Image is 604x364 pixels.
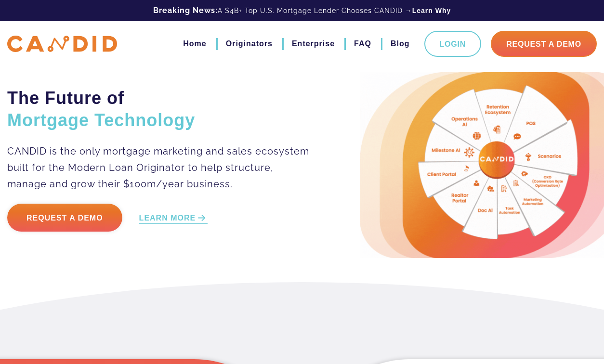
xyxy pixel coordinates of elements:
a: Blog [391,36,410,52]
a: FAQ [354,36,371,52]
img: CANDID APP [7,36,117,52]
a: Login [424,31,482,57]
p: CANDID is the only mortgage marketing and sales ecosystem built for the Modern Loan Originator to... [7,143,312,192]
a: Originators [226,36,273,52]
b: Breaking News: [153,6,218,15]
h2: The Future of [7,87,312,131]
a: Learn Why [412,6,451,15]
a: Request A Demo [491,31,597,57]
a: Home [183,36,206,52]
span: Mortgage Technology [7,110,195,130]
a: LEARN MORE [139,213,208,224]
a: Enterprise [292,36,335,52]
a: Request a Demo [7,204,122,232]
